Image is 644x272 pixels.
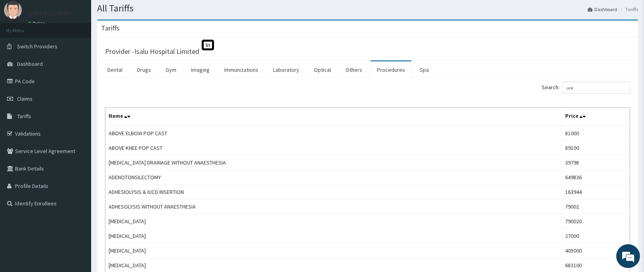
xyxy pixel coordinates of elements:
a: Procedures [371,61,411,78]
div: Chat with us now [41,44,133,55]
label: Search: [542,82,630,94]
span: Claims [17,95,32,102]
td: 79002 [562,199,630,214]
h3: Provider - Isalu Hospital Limited [105,48,199,55]
img: d_794563401_company_1708531726252_794563401 [15,40,32,59]
td: [MEDICAL_DATA] DRAINAGE WITHOUT ANAESTHESIA [105,155,562,170]
h1: All Tariffs [97,3,638,13]
input: Search: [562,82,630,94]
span: Switch Providers [17,43,57,50]
a: Dental [101,61,129,78]
h3: Tariffs [101,25,120,32]
a: Optical [308,61,337,78]
img: User Image [4,1,22,19]
span: Tariffs [17,113,31,120]
a: Gym [159,61,183,78]
td: 39798 [562,155,630,170]
a: Dashboard [588,6,617,13]
a: Laboratory [267,61,306,78]
a: Online [28,21,47,26]
span: Dashboard [17,60,43,67]
td: 405000 [562,243,630,258]
td: ADHESOLYSIS WITHOUT ANAESTHESIA [105,199,562,214]
a: Imaging [185,61,216,78]
span: We're online! [46,84,109,164]
td: ABOVE ELBOW POP CAST [105,126,562,141]
a: Drugs [131,61,157,78]
td: [MEDICAL_DATA] [105,229,562,243]
td: [MEDICAL_DATA] [105,243,562,258]
td: 27000 [562,229,630,243]
td: ADENOTONSILECTOMY [105,170,562,185]
p: isalu hospitals [28,10,72,17]
a: Spa [413,61,435,78]
td: 790020 [562,214,630,229]
th: Price [562,108,630,126]
td: 81000 [562,126,630,141]
a: Others [339,61,369,78]
td: 163944 [562,185,630,199]
td: 649836 [562,170,630,185]
td: ADHESIOLYSIS & IUCD INSERTION [105,185,562,199]
span: St [202,40,214,50]
td: ABOVE KNEE POP CAST [105,141,562,155]
li: Tariffs [618,6,638,13]
th: Name [105,108,562,126]
td: [MEDICAL_DATA] [105,214,562,229]
div: Minimize live chat window [130,4,149,23]
a: Immunizations [218,61,265,78]
td: 89100 [562,141,630,155]
textarea: Type your message and hit 'Enter' [4,185,151,213]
